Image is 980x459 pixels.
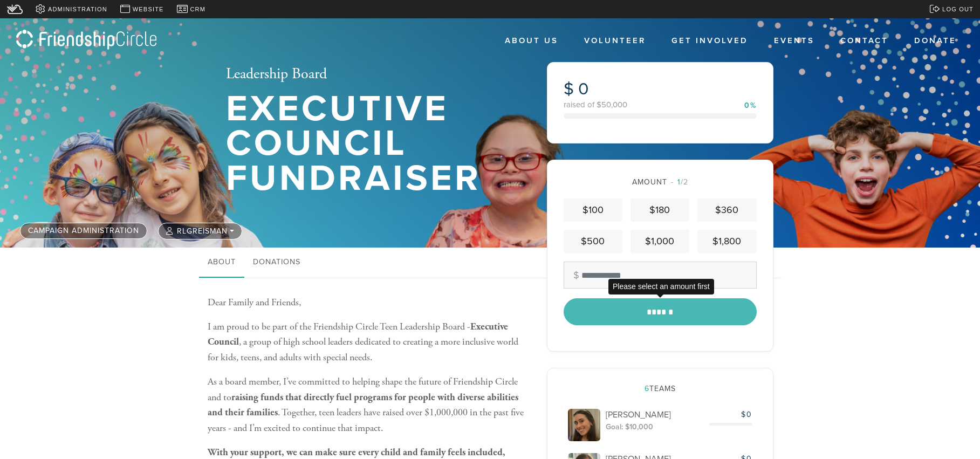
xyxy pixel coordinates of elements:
a: Get Involved [663,31,756,51]
span: Log out [942,5,974,14]
span: /2 [671,177,688,187]
a: About Us [497,31,566,51]
a: $100 [564,198,622,222]
div: Please select an amount first [608,279,714,294]
div: Goal: $10,000 [606,422,704,432]
a: Campaign Administration [20,223,147,239]
span: 6 [645,384,649,393]
a: Donate [906,31,964,51]
span: Website [133,5,164,14]
a: Volunteer [576,31,654,51]
div: 0% [744,102,757,109]
div: Amount [564,176,757,188]
b: raising funds that directly fuel programs for people with diverse abilities and their families [208,391,518,419]
div: raised of $50,000 [564,101,757,109]
a: [PERSON_NAME] Goal: $10,000 $0 [564,405,757,446]
div: $360 [702,203,752,217]
img: logo_fc.png [16,30,156,51]
a: $1,000 [631,230,689,253]
p: Dear Family and Friends, [208,295,530,311]
div: $1,800 [702,234,752,249]
div: $500 [568,234,618,249]
a: $360 [697,198,756,222]
span: $ [564,79,574,99]
a: Events [766,31,823,51]
div: $100 [568,203,618,217]
a: $1,800 [697,230,756,253]
a: $180 [631,198,689,222]
button: RLGreisman [158,223,242,239]
a: Donations [244,248,309,278]
h2: Teams [564,385,757,394]
h1: Executive Council Fundraiser [226,92,512,196]
span: 0 [578,79,589,99]
span: Administration [48,5,107,14]
div: $180 [635,203,685,217]
p: I am proud to be part of the Friendship Circle Teen Leadership Board - , a group of high school l... [208,319,530,366]
span: CRM [190,5,205,14]
a: $500 [564,230,622,253]
span: 1 [677,177,681,187]
h2: Leadership Board [226,65,512,84]
img: imagefile [568,409,600,441]
p: As a board member, I’ve committed to helping shape the future of Friendship Circle and to . Toget... [208,374,530,436]
a: About [199,248,244,278]
p: [PERSON_NAME] [606,409,704,421]
a: Contact [832,31,896,51]
div: $1,000 [635,234,685,249]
